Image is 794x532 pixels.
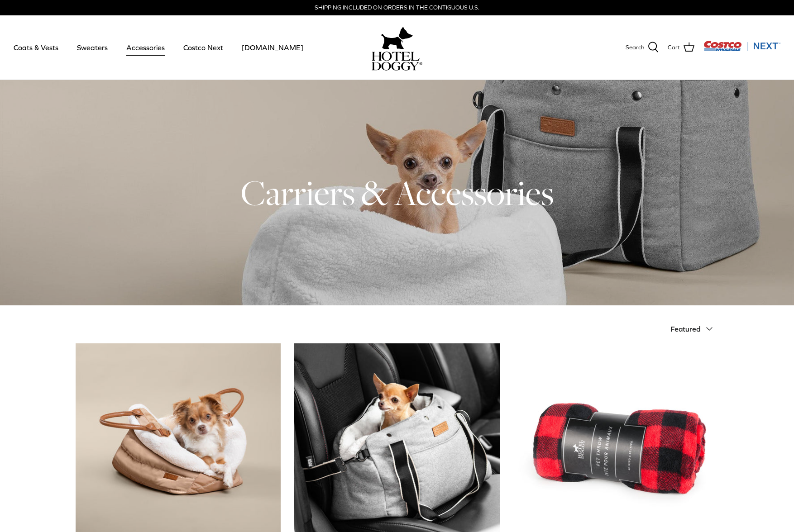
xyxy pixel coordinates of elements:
a: Visit Costco Next [703,46,780,53]
a: Search [626,42,659,53]
span: Featured [670,325,700,333]
span: Cart [668,43,680,52]
button: Featured [670,319,718,339]
a: hoteldoggy.com hoteldoggycom [372,24,422,71]
a: Costco Next [175,32,231,63]
span: Search [626,43,644,52]
a: Coats & Vests [5,32,67,63]
a: Sweaters [69,32,116,63]
h1: Carriers & Accessories [76,171,718,215]
a: Accessories [118,32,173,63]
a: [DOMAIN_NAME] [234,32,311,63]
img: hoteldoggycom [372,52,422,71]
a: Cart [668,42,694,53]
img: hoteldoggy.com [381,24,413,52]
img: Costco Next [703,40,780,52]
